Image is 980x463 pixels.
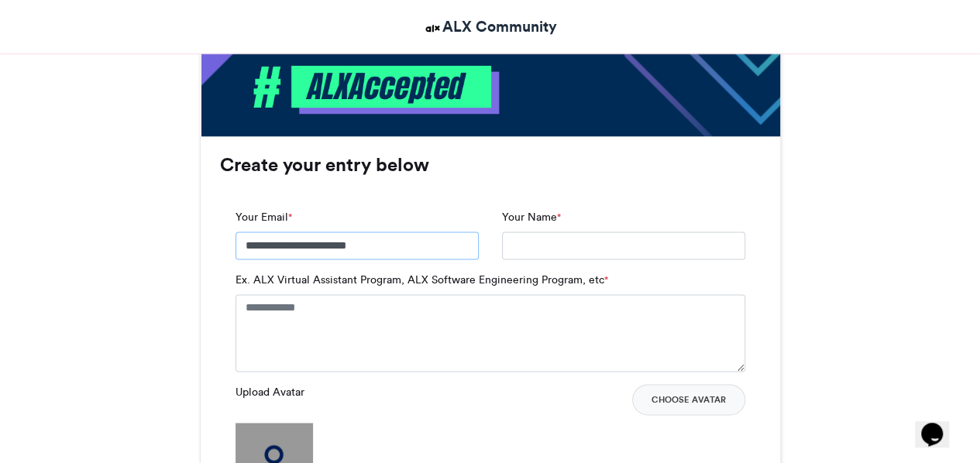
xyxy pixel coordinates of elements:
label: Your Name [502,209,561,225]
a: ALX Community [423,15,557,38]
iframe: chat widget [915,401,965,448]
label: Ex. ALX Virtual Assistant Program, ALX Software Engineering Program, etc [236,272,608,288]
button: Choose Avatar [632,384,745,415]
label: Upload Avatar [236,384,304,400]
img: ALX Community [423,19,442,38]
h3: Create your entry below [220,156,761,174]
label: Your Email [236,209,292,225]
